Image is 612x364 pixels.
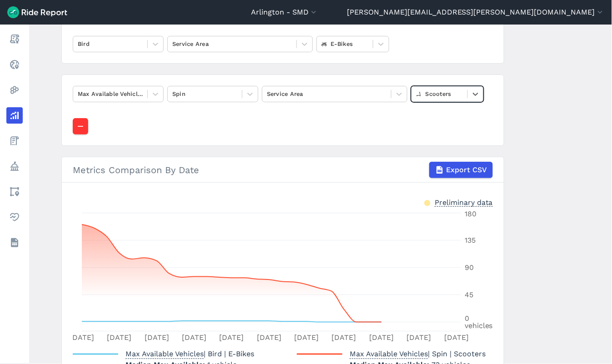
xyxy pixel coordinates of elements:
[465,210,477,219] tspan: 180
[369,334,394,342] tspan: [DATE]
[465,314,469,323] tspan: 0
[182,334,206,342] tspan: [DATE]
[332,334,356,342] tspan: [DATE]
[251,7,318,18] button: Arlington - SMD
[6,31,23,47] a: Report
[125,349,254,358] span: | Bird | E-Bikes
[6,234,23,251] a: Datasets
[465,322,493,330] tspan: vehicles
[429,162,493,178] button: Export CSV
[6,158,23,175] a: Policy
[6,107,23,124] a: Analyze
[350,347,428,359] span: Max Available Vehicles
[145,334,169,342] tspan: [DATE]
[73,162,493,178] div: Metrics Comparison By Date
[350,349,486,358] span: | Spin | Scooters
[347,7,605,18] button: [PERSON_NAME][EMAIL_ADDRESS][PERSON_NAME][DOMAIN_NAME]
[407,334,431,342] tspan: [DATE]
[294,334,319,342] tspan: [DATE]
[446,165,487,175] span: Export CSV
[444,334,469,342] tspan: [DATE]
[435,197,493,207] div: Preliminary data
[220,334,244,342] tspan: [DATE]
[6,82,23,98] a: Heatmaps
[7,6,67,18] img: Ride Report
[465,264,474,272] tspan: 90
[125,347,204,359] span: Max Available Vehicles
[6,209,23,225] a: Health
[257,334,281,342] tspan: [DATE]
[70,334,94,342] tspan: [DATE]
[6,184,23,200] a: Areas
[6,56,23,73] a: Realtime
[465,291,473,299] tspan: 45
[107,334,131,342] tspan: [DATE]
[6,133,23,149] a: Fees
[465,236,476,245] tspan: 135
